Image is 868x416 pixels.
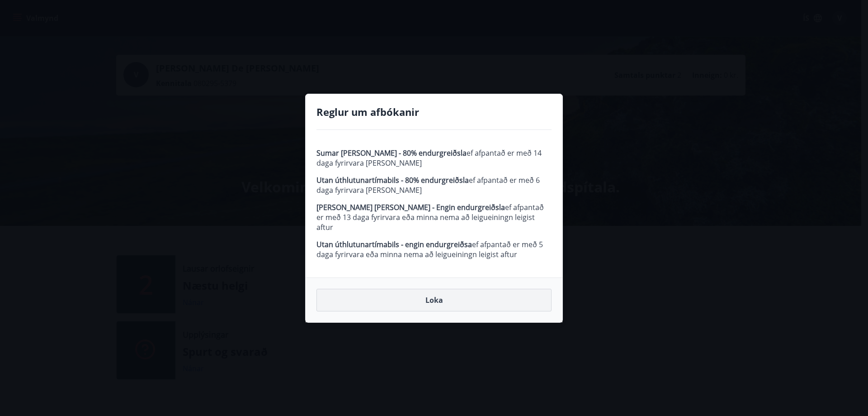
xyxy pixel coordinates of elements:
strong: Utan úthlutunartímabils - 80% endurgreiðsla [316,175,469,185]
p: ef afpantað er með 13 daga fyrirvara eða minna nema að leigueiningn leigist aftur [316,202,552,232]
h4: Reglur um afbókanir [316,105,552,119]
button: Loka [316,289,552,311]
strong: [PERSON_NAME] [PERSON_NAME] - Engin endurgreiðsla [316,202,505,212]
strong: Sumar [PERSON_NAME] - 80% endurgreiðsla [316,148,467,158]
p: ef afpantað er með 5 daga fyrirvara eða minna nema að leigueiningn leigist aftur [316,239,552,259]
p: ef afpantað er með 14 daga fyrirvara [PERSON_NAME] [316,148,552,168]
strong: Utan úthlutunartímabils - engin endurgreiðsa [316,239,472,249]
p: ef afpantað er með 6 daga fyrirvara [PERSON_NAME] [316,175,552,195]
